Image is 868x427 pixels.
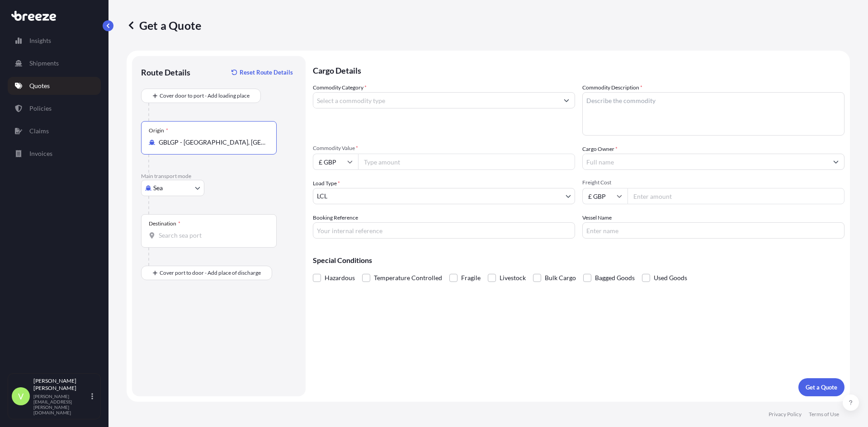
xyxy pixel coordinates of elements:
[240,68,293,77] p: Reset Route Details
[29,149,52,158] p: Invoices
[18,392,24,401] span: V
[313,92,558,108] input: Select a commodity type
[141,67,190,78] p: Route Details
[313,213,358,222] label: Booking Reference
[627,188,844,204] input: Enter amount
[828,154,844,170] button: Show suggestions
[29,59,59,68] p: Shipments
[582,213,612,222] label: Vessel Name
[8,99,101,117] a: Policies
[313,179,340,188] span: Load Type
[358,154,575,170] input: Type amount
[809,411,839,418] a: Terms of Use
[149,127,168,134] div: Origin
[160,91,250,100] span: Cover door to port - Add loading place
[8,145,101,163] a: Invoices
[313,145,575,152] span: Commodity Value
[769,411,802,418] a: Privacy Policy
[582,179,844,186] span: Freight Cost
[29,36,51,45] p: Insights
[582,83,642,92] label: Commodity Description
[654,271,687,285] span: Used Goods
[29,127,49,136] p: Claims
[141,180,204,196] button: Select transport
[127,18,201,33] p: Get a Quote
[33,377,90,392] p: [PERSON_NAME] [PERSON_NAME]
[141,266,272,280] button: Cover port to door - Add place of discharge
[313,188,575,204] button: LCL
[595,271,635,285] span: Bagged Goods
[317,192,327,201] span: LCL
[461,271,481,285] span: Fragile
[313,257,844,264] p: Special Conditions
[8,32,101,50] a: Insights
[141,89,261,103] button: Cover door to port - Add loading place
[149,220,180,227] div: Destination
[8,54,101,72] a: Shipments
[545,271,576,285] span: Bulk Cargo
[500,271,526,285] span: Livestock
[806,383,837,392] p: Get a Quote
[29,104,52,113] p: Policies
[582,145,618,154] label: Cargo Owner
[313,56,844,83] p: Cargo Details
[227,65,297,80] button: Reset Route Details
[8,122,101,140] a: Claims
[558,92,575,108] button: Show suggestions
[8,77,101,95] a: Quotes
[141,173,297,180] p: Main transport mode
[33,394,90,415] p: [PERSON_NAME][EMAIL_ADDRESS][PERSON_NAME][DOMAIN_NAME]
[153,183,163,192] span: Sea
[159,138,265,147] input: Origin
[159,231,265,240] input: Destination
[798,378,844,396] button: Get a Quote
[583,154,828,170] input: Full name
[374,271,442,285] span: Temperature Controlled
[29,81,50,90] p: Quotes
[160,268,261,277] span: Cover port to door - Add place of discharge
[313,222,575,239] input: Your internal reference
[582,222,844,239] input: Enter name
[313,83,367,92] label: Commodity Category
[325,271,355,285] span: Hazardous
